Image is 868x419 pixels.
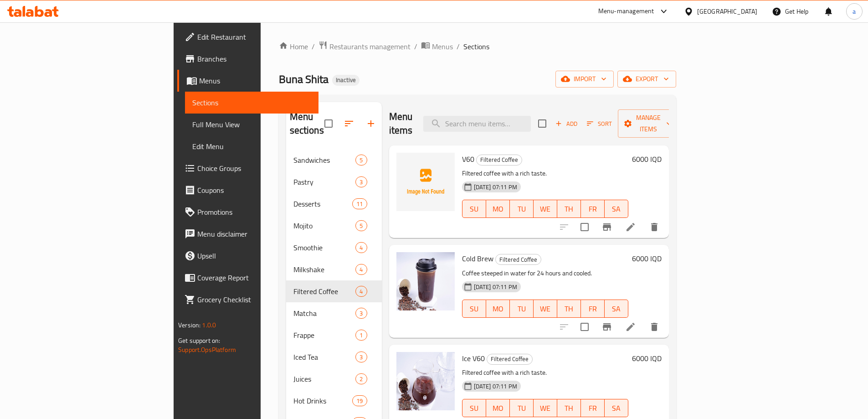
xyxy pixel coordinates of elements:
[356,331,366,340] span: 1
[487,354,532,364] span: Filtered Coffee
[197,294,311,305] span: Grocery Checklist
[197,250,311,261] span: Upsell
[537,202,554,216] span: WE
[353,397,366,405] span: 19
[533,114,552,133] span: Select section
[632,252,662,265] h6: 6000 IQD
[490,302,506,316] span: MO
[534,399,557,417] button: WE
[585,117,614,131] button: Sort
[329,41,411,52] span: Restaurants management
[462,168,628,179] p: Filtered coffee with a rich taste.
[197,53,311,64] span: Branches
[356,309,366,318] span: 3
[293,242,356,253] span: Smoothie
[356,375,366,383] span: 2
[466,402,483,415] span: SU
[202,319,216,331] span: 1.0.0
[319,114,338,133] span: Select all sections
[286,171,382,193] div: Pastry3
[470,183,521,191] span: [DATE] 07:11 PM
[563,73,606,85] span: import
[608,202,625,216] span: SA
[332,76,360,84] span: Inactive
[293,308,356,319] span: Matcha
[575,217,594,237] span: Select to update
[356,222,366,230] span: 5
[598,6,654,17] div: Menu-management
[617,71,676,88] button: export
[514,402,530,415] span: TU
[178,319,200,331] span: Version:
[197,185,311,196] span: Coupons
[432,41,453,52] span: Menus
[286,346,382,368] div: Iced Tea3
[199,75,311,86] span: Menus
[178,344,236,356] a: Support.OpsPlatform
[332,75,360,86] div: Inactive
[293,373,356,384] div: Juices
[185,114,318,135] a: Full Menu View
[490,202,506,216] span: MO
[355,264,367,275] div: items
[476,155,522,166] div: Filtered Coffee
[596,316,618,338] button: Branch-specific-item
[608,302,625,316] span: SA
[355,330,367,341] div: items
[355,176,367,187] div: items
[632,352,662,365] h6: 6000 IQD
[355,286,367,297] div: items
[605,200,628,218] button: SA
[462,200,486,218] button: SU
[510,200,534,218] button: TU
[286,368,382,390] div: Juices2
[414,41,417,52] li: /
[581,200,605,218] button: FR
[625,112,672,135] span: Manage items
[585,202,601,216] span: FR
[463,41,489,52] span: Sections
[486,399,510,417] button: MO
[581,300,605,318] button: FR
[293,395,353,406] div: Hot Drinks
[618,109,679,138] button: Manage items
[286,215,382,237] div: Mojito5
[352,395,367,406] div: items
[537,302,554,316] span: WE
[279,69,329,89] span: Buna Shita
[457,41,460,52] li: /
[293,352,356,362] div: Iced Tea
[555,71,614,88] button: import
[355,308,367,319] div: items
[286,193,382,215] div: Desserts11
[293,155,356,166] div: Sandwiches
[462,399,486,417] button: SU
[487,354,533,365] div: Filtered Coffee
[697,6,757,16] div: [GEOGRAPHIC_DATA]
[286,237,382,259] div: Smoothie4
[643,316,665,338] button: delete
[293,286,356,297] span: Filtered Coffee
[356,243,366,252] span: 4
[605,300,628,318] button: SA
[286,324,382,346] div: Frappe1
[353,200,366,208] span: 11
[293,330,356,341] span: Frappe
[462,367,628,378] p: Filtered coffee with a rich taste.
[495,254,541,265] div: Filtered Coffee
[177,267,318,289] a: Coverage Report
[496,254,541,265] span: Filtered Coffee
[581,399,605,417] button: FR
[197,228,311,239] span: Menu disclaimer
[561,302,577,316] span: TH
[286,259,382,280] div: Milkshake4
[355,373,367,384] div: items
[557,300,581,318] button: TH
[293,264,356,275] span: Milkshake
[279,41,676,52] nav: breadcrumb
[486,200,510,218] button: MO
[356,353,366,362] span: 3
[178,335,220,347] span: Get support on:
